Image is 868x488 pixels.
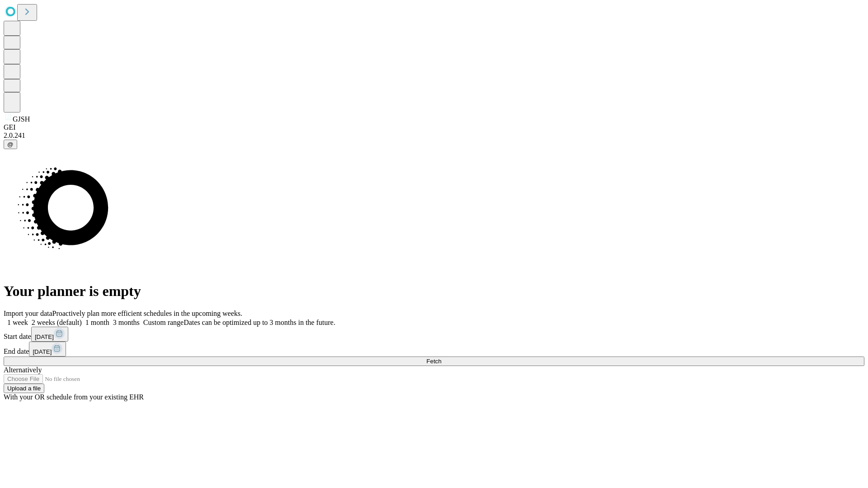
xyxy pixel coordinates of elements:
span: [DATE] [33,348,52,355]
span: 1 week [7,319,28,326]
h1: Your planner is empty [4,283,864,300]
div: Start date [4,327,864,342]
span: Dates can be optimized up to 3 months in the future. [184,319,335,326]
span: 3 months [113,319,140,326]
button: Upload a file [4,384,44,393]
span: [DATE] [35,333,54,340]
span: Proactively plan more efficient schedules in the upcoming weeks. [52,310,242,317]
button: Fetch [4,357,864,366]
div: GEI [4,123,864,131]
span: 2 weeks (default) [32,319,82,326]
span: Custom range [143,319,184,326]
div: End date [4,342,864,357]
span: Fetch [426,358,441,365]
button: @ [4,140,17,149]
button: [DATE] [31,327,68,342]
span: With your OR schedule from your existing EHR [4,393,144,401]
div: 2.0.241 [4,131,864,140]
button: [DATE] [29,342,66,357]
span: Import your data [4,310,52,317]
span: 1 month [85,319,109,326]
span: Alternatively [4,366,42,374]
span: GJSH [13,115,30,123]
span: @ [7,141,14,148]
